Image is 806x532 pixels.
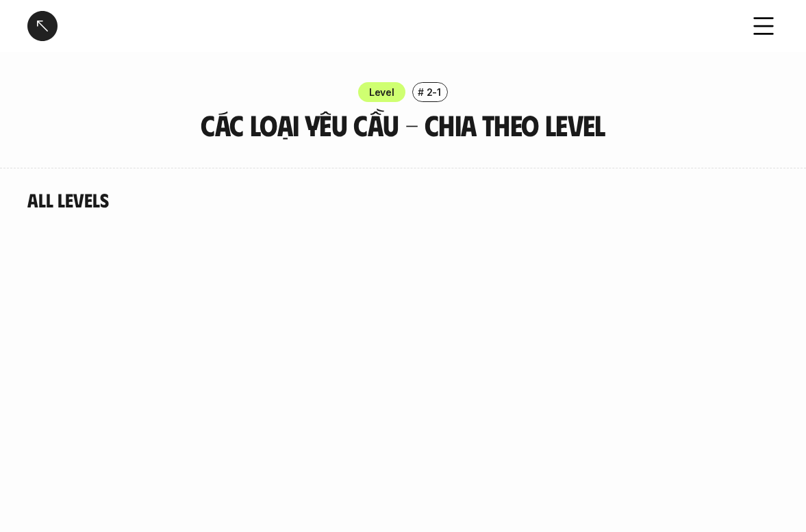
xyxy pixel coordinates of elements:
[427,85,441,99] p: 2-1
[418,87,424,97] h6: #
[112,109,694,140] h3: Các loại yêu cầu - Chia theo level
[369,85,394,99] p: Level
[27,188,779,212] h4: All levels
